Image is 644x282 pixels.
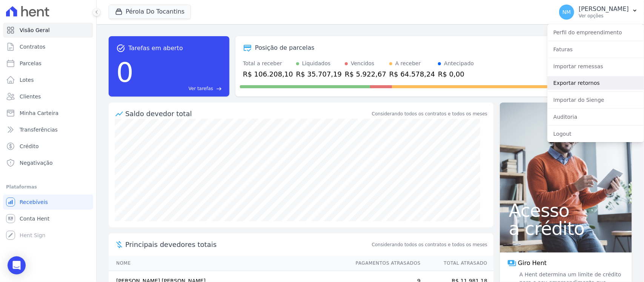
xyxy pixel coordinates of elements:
button: NM [PERSON_NAME] Ver opções [553,2,644,23]
a: Clientes [3,89,93,104]
span: Clientes [20,93,41,100]
a: Perfil do empreendimento [547,26,644,39]
span: a crédito [509,219,623,238]
th: Total Atrasado [421,256,493,271]
span: Parcelas [20,60,41,67]
span: Negativação [20,159,53,167]
p: [PERSON_NAME] [579,5,629,13]
a: Contratos [3,39,93,54]
div: 0 [116,53,134,92]
div: Considerando todos os contratos e todos os meses [372,110,487,117]
div: R$ 106.208,10 [243,69,293,79]
div: Saldo devedor total [125,109,370,119]
a: Conta Hent [3,211,93,226]
a: Importar do Sienge [547,93,644,107]
div: Total a receber [243,60,293,67]
div: R$ 5.922,67 [345,69,386,79]
th: Pagamentos Atrasados [349,256,421,271]
div: Plataformas [6,182,90,192]
div: R$ 64.578,24 [389,69,435,79]
button: Pérola Do Tocantins [109,5,191,19]
span: Giro Hent [518,259,547,268]
span: Conta Hent [20,215,49,222]
div: Vencidos [351,60,374,67]
a: Recebíveis [3,195,93,210]
a: Lotes [3,72,93,87]
th: Nome [109,256,349,271]
a: Auditoria [547,110,644,124]
a: Importar remessas [547,60,644,73]
div: Posição de parcelas [255,43,315,52]
div: R$ 0,00 [438,69,474,79]
a: Transferências [3,122,93,137]
span: Ver tarefas [189,85,213,92]
div: Antecipado [444,60,474,67]
span: Contratos [20,43,45,51]
span: Acesso [509,201,623,219]
a: Parcelas [3,56,93,71]
a: Minha Carteira [3,106,93,121]
span: east [216,86,222,92]
a: Visão Geral [3,23,93,38]
span: Crédito [20,143,39,150]
span: Transferências [20,126,58,133]
span: Lotes [20,76,34,84]
span: Considerando todos os contratos e todos os meses [372,241,487,248]
span: Tarefas em aberto [128,44,183,53]
div: Open Intercom Messenger [8,256,26,274]
div: A receber [395,60,421,67]
span: Principais devedores totais [125,239,370,250]
a: Logout [547,127,644,141]
a: Crédito [3,139,93,154]
span: task_alt [116,44,125,53]
span: Recebíveis [20,198,48,206]
p: Ver opções [579,13,629,19]
span: Visão Geral [20,26,50,34]
a: Negativação [3,155,93,170]
a: Faturas [547,43,644,56]
div: Liquidados [302,60,331,67]
div: R$ 35.707,19 [296,69,342,79]
a: Ver tarefas east [137,85,222,92]
span: Minha Carteira [20,109,58,117]
span: NM [563,9,571,15]
a: Exportar retornos [547,76,644,90]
